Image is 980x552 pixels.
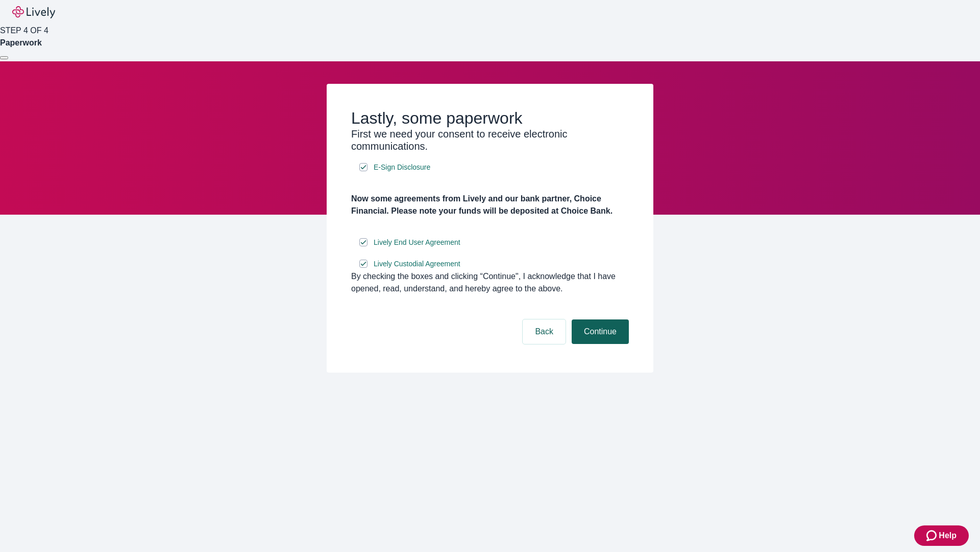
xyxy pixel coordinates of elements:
h3: First we need your consent to receive electronic communications. [351,128,629,152]
button: Continue [572,319,629,344]
svg: Zendesk support icon [926,530,939,542]
span: Help [939,530,957,542]
a: e-sign disclosure document [372,236,462,249]
button: Back [523,319,566,344]
a: e-sign disclosure document [372,161,432,174]
span: E-Sign Disclosure [374,162,430,173]
h4: Now some agreements from Lively and our bank partner, Choice Financial. Please note your funds wi... [351,193,629,217]
span: Lively End User Agreement [374,237,460,248]
a: e-sign disclosure document [372,258,462,270]
h2: Lastly, some paperwork [351,108,629,128]
span: Lively Custodial Agreement [374,259,460,269]
div: By checking the boxes and clicking “Continue", I acknowledge that I have opened, read, understand... [351,270,629,295]
button: Zendesk support iconHelp [914,525,969,546]
img: Lively [12,6,55,18]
